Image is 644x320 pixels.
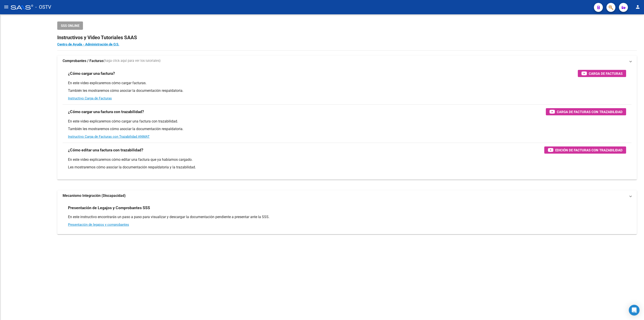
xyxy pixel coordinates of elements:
p: También les mostraremos cómo asociar la documentación respaldatoria. [68,127,626,131]
div: Mecanismo Integración (Discapacidad) [57,201,637,234]
div: Open Intercom Messenger [629,305,640,316]
button: SSS ONLINE [57,21,83,30]
mat-icon: person [635,4,640,10]
p: Les mostraremos cómo asociar la documentación respaldatoria y la trazabilidad. [68,165,626,170]
span: SSS ONLINE [61,24,79,28]
button: Edición de Facturas con Trazabilidad [544,146,626,154]
a: Instructivo Carga de Facturas [68,96,112,100]
h2: Instructivos y Video Tutoriales SAAS [57,33,637,42]
p: En este video explicaremos cómo editar una factura que ya habíamos cargado. [68,157,626,162]
p: También les mostraremos cómo asociar la documentación respaldatoria. [68,88,626,93]
strong: Mecanismo Integración (Discapacidad) [63,193,126,198]
span: (haga click aquí para ver los tutoriales) [104,58,161,63]
a: Instructivo Carga de Facturas con Trazabilidad ANMAT [68,135,150,139]
span: Carga de Facturas [589,71,623,76]
span: - OSTV [35,2,51,12]
mat-expansion-panel-header: Mecanismo Integración (Discapacidad) [57,190,637,201]
a: Centro de Ayuda - Administración de O.S. [57,42,119,46]
h3: ¿Cómo cargar una factura? [68,70,115,77]
button: Carga de Facturas [578,70,626,77]
mat-expansion-panel-header: Comprobantes / Facturas(haga click aquí para ver los tutoriales) [57,56,637,66]
div: Comprobantes / Facturas(haga click aquí para ver los tutoriales) [57,66,637,180]
mat-icon: menu [4,4,9,10]
h3: ¿Cómo editar una factura con trazabilidad? [68,147,143,153]
button: Carga de Facturas con Trazabilidad [546,108,626,115]
p: En este video explicaremos cómo cargar facturas. [68,81,626,86]
h3: ¿Cómo cargar una factura con trazabilidad? [68,109,144,115]
p: En este video explicaremos cómo cargar una factura con trazabilidad. [68,119,626,124]
p: En este instructivo encontrarás un paso a paso para visualizar y descargar la documentación pendi... [68,215,626,219]
span: Edición de Facturas con Trazabilidad [555,147,623,153]
span: Carga de Facturas con Trazabilidad [557,109,623,115]
strong: Comprobantes / Facturas [63,58,104,63]
a: Presentación de legajos y comprobantes [68,223,129,227]
h3: Presentación de Legajos y Comprobantes SSS [68,205,150,211]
